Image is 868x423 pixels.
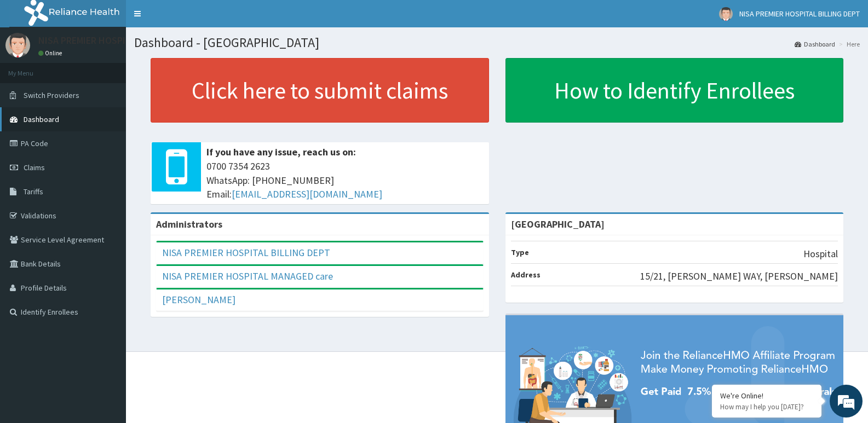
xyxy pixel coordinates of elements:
a: Click here to submit claims [151,58,489,123]
span: Tariffs [24,187,43,196]
img: User Image [719,7,733,21]
b: Type [511,247,529,257]
b: If you have any issue, reach us on: [206,146,356,158]
a: [PERSON_NAME] [162,293,235,306]
a: Dashboard [795,39,835,49]
a: NISA PREMIER HOSPITAL MANAGED care [162,270,333,282]
span: Claims [24,163,45,172]
li: Here [836,39,860,49]
a: NISA PREMIER HOSPITAL BILLING DEPT [162,246,330,259]
span: NISA PREMIER HOSPITAL BILLING DEPT [739,9,860,19]
a: How to Identify Enrollees [505,58,844,123]
a: Online [38,49,65,57]
div: We're Online! [720,391,813,401]
p: 15/21, [PERSON_NAME] WAY, [PERSON_NAME] [640,269,838,283]
b: Address [511,270,541,280]
p: NISA PREMIER HOSPITAL BILLING DEPT [38,36,202,45]
span: Switch Providers [24,90,79,100]
h1: Dashboard - [GEOGRAPHIC_DATA] [134,36,860,50]
a: [EMAIL_ADDRESS][DOMAIN_NAME] [232,188,382,200]
img: User Image [5,33,30,57]
span: Dashboard [24,114,59,124]
p: How may I help you today? [720,402,813,412]
p: Hospital [803,247,838,261]
b: Administrators [156,218,222,230]
strong: [GEOGRAPHIC_DATA] [511,218,605,230]
span: 0700 7354 2623 WhatsApp: [PHONE_NUMBER] Email: [206,159,484,201]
